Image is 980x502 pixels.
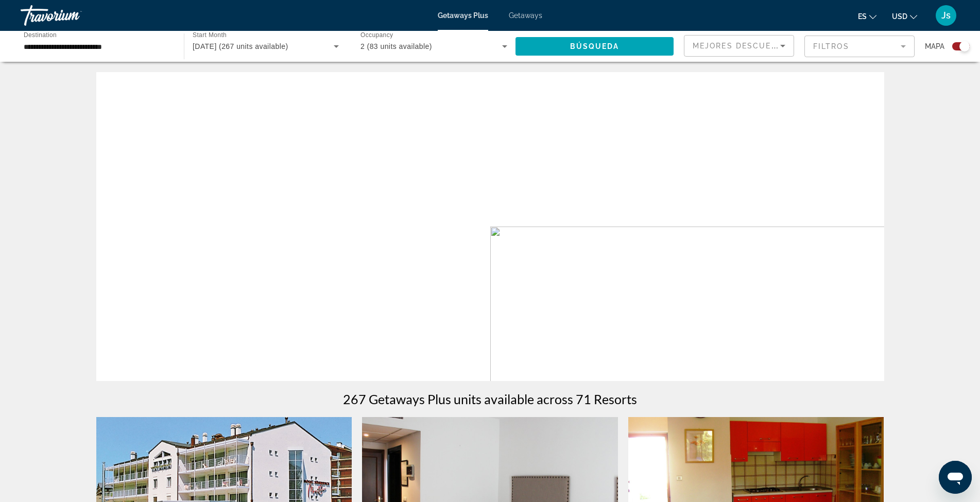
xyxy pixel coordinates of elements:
button: Filter [804,35,915,58]
a: Getaways Plus [438,11,488,20]
span: Búsqueda [570,42,620,50]
a: Getaways [509,11,542,20]
mat-select: Sort by [693,40,785,52]
button: User Menu [933,5,959,26]
button: Change language [858,9,876,24]
span: Js [941,10,951,21]
button: Búsqueda [515,37,674,56]
iframe: Botón para iniciar la ventana de mensajería [939,461,972,494]
button: Change currency [892,9,917,24]
span: Occupancy [360,32,393,39]
a: Travorium [21,2,124,29]
h1: 267 Getaways Plus units available across 71 Resorts [343,391,637,407]
span: USD [892,12,907,21]
span: [DATE] (267 units available) [193,42,288,50]
span: Destination [24,31,57,38]
span: Start Month [193,32,227,39]
span: Mejores descuentos [693,42,796,50]
span: 2 (83 units available) [360,42,432,50]
span: Mapa [925,39,944,54]
span: es [858,12,867,21]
